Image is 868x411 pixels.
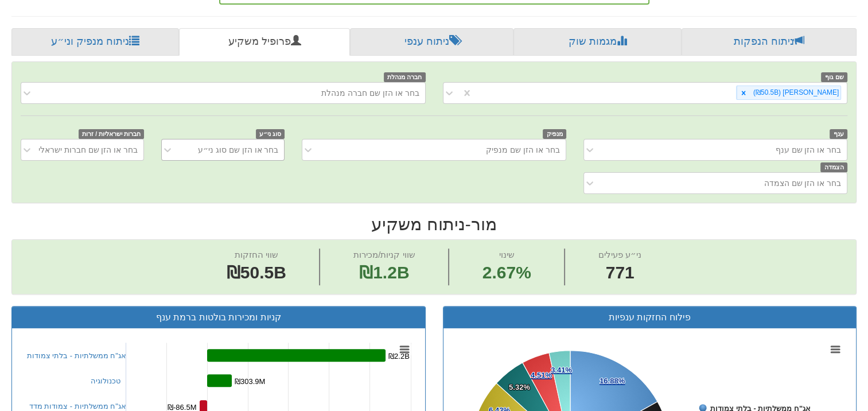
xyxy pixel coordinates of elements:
span: שווי החזקות [235,250,278,259]
h2: מור - ניתוח משקיע [11,215,857,234]
tspan: ₪2.2B [388,352,410,360]
span: חברות ישראליות / זרות [79,129,144,139]
div: בחר או הזן שם חברה מנהלת [321,87,419,99]
div: בחר או הזן שם ענף [775,144,841,156]
a: אג"ח ממשלתיות - צמודות מדד [29,402,126,410]
tspan: 4.51% [531,371,552,379]
tspan: 3.41% [551,366,572,374]
span: ני״ע פעילים [598,250,641,259]
span: סוג ני״ע [256,129,285,139]
span: הצמדה [820,162,847,172]
span: שינוי [499,250,515,259]
a: ניתוח ענפי [350,28,513,56]
a: אג"ח ממשלתיות - בלתי צמודות [27,351,126,360]
span: ₪50.5B [227,263,286,282]
span: ₪1.2B [359,263,409,282]
span: חברה מנהלת [384,72,426,82]
tspan: 16.88% [600,377,625,385]
a: פרופיל משקיע [179,28,350,56]
h3: פילוח החזקות ענפיות [452,312,848,323]
span: מנפיק [543,129,566,139]
span: שם גוף [821,72,847,82]
a: מגמות שוק [513,28,682,56]
h3: קניות ומכירות בולטות ברמת ענף [21,312,417,323]
span: ענף [830,129,847,139]
span: שווי קניות/מכירות [353,250,415,259]
a: ניתוח מנפיק וני״ע [11,28,179,56]
span: 2.67% [482,261,531,285]
div: בחר או הזן שם מנפיק [486,144,560,156]
a: טכנולוגיה [91,377,120,385]
tspan: 5.32% [509,383,530,391]
tspan: ₪303.9M [235,377,265,386]
div: בחר או הזן שם סוג ני״ע [198,144,278,156]
a: ניתוח הנפקות [682,28,857,56]
span: 771 [598,261,641,285]
div: [PERSON_NAME] (₪50.5B) [750,86,840,99]
div: בחר או הזן שם חברות ישראליות / זרות [9,144,138,156]
div: בחר או הזן שם הצמדה [764,177,841,189]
